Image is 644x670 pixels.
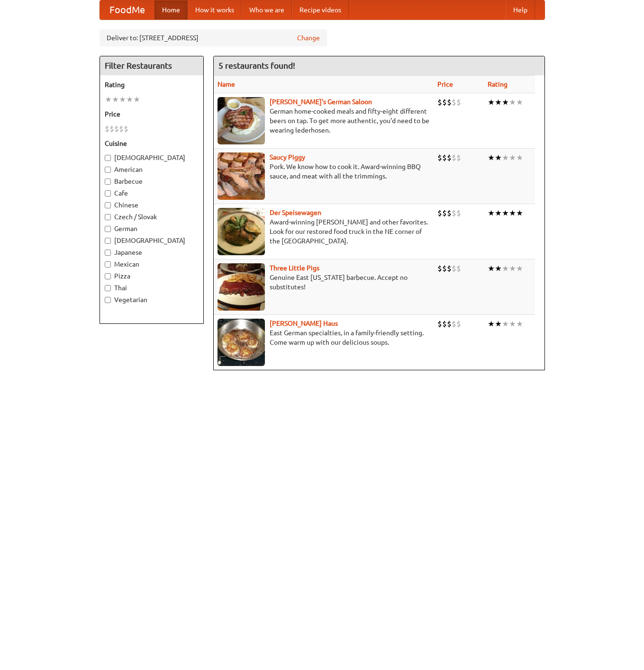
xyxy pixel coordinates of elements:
[105,200,199,210] label: Chinese
[270,209,321,216] a: Der Speisewagen
[218,107,430,135] p: German home-cooked meals and fifty-eight different beers on tap. To get more authentic, you'd nee...
[488,208,495,218] li: ★
[105,167,111,173] input: American
[100,56,203,75] h4: Filter Restaurants
[516,208,523,218] li: ★
[105,236,199,245] label: [DEMOGRAPHIC_DATA]
[105,250,111,256] input: Japanese
[437,319,442,329] li: $
[218,319,265,366] img: kohlhaus.jpg
[105,165,199,174] label: American
[516,152,523,163] li: ★
[105,202,111,208] input: Chinese
[488,97,495,107] li: ★
[488,263,495,274] li: ★
[105,153,199,162] label: [DEMOGRAPHIC_DATA]
[188,0,242,19] a: How it works
[105,295,199,304] label: Vegetarian
[105,297,111,303] input: Vegetarian
[270,98,372,106] a: [PERSON_NAME]'s German Saloon
[133,94,140,105] li: ★
[452,97,456,107] li: $
[105,124,109,134] li: $
[297,33,320,43] a: Change
[456,152,461,163] li: $
[218,80,235,88] a: Name
[452,208,456,218] li: $
[218,263,265,311] img: littlepigs.jpg
[447,152,452,163] li: $
[437,80,453,88] a: Price
[456,319,461,329] li: $
[105,285,111,291] input: Thai
[105,273,111,279] input: Pizza
[218,162,430,181] p: Pork. We know how to cook it. Award-winning BBQ sauce, and meat with all the trimmings.
[495,208,502,218] li: ★
[495,263,502,274] li: ★
[509,319,516,329] li: ★
[218,61,295,70] ng-pluralize: 5 restaurants found!
[105,283,199,293] label: Thai
[447,319,452,329] li: $
[112,94,119,105] li: ★
[105,190,111,197] input: Cafe
[456,208,461,218] li: $
[105,224,199,233] label: German
[105,179,111,185] input: Barbecue
[488,80,508,88] a: Rating
[105,212,199,222] label: Czech / Slovak
[109,124,114,134] li: $
[218,97,265,144] img: esthers.jpg
[124,124,128,134] li: $
[447,208,452,218] li: $
[442,208,447,218] li: $
[452,263,456,274] li: $
[114,124,119,134] li: $
[105,238,111,244] input: [DEMOGRAPHIC_DATA]
[105,177,199,186] label: Barbecue
[126,94,133,105] li: ★
[242,0,292,19] a: Who we are
[509,97,516,107] li: ★
[105,80,199,89] h5: Rating
[105,248,199,257] label: Japanese
[495,97,502,107] li: ★
[105,94,112,105] li: ★
[452,152,456,163] li: $
[502,97,509,107] li: ★
[509,152,516,163] li: ★
[105,261,111,268] input: Mexican
[456,263,461,274] li: $
[270,320,338,327] a: [PERSON_NAME] Haus
[292,0,349,19] a: Recipe videos
[105,155,111,161] input: [DEMOGRAPHIC_DATA]
[502,152,509,163] li: ★
[442,152,447,163] li: $
[218,152,265,200] img: saucy.jpg
[502,208,509,218] li: ★
[105,139,199,148] h5: Cuisine
[437,208,442,218] li: $
[270,153,305,161] a: Saucy Piggy
[218,208,265,255] img: speisewagen.jpg
[452,319,456,329] li: $
[105,109,199,119] h5: Price
[447,263,452,274] li: $
[495,152,502,163] li: ★
[270,264,319,272] a: Three Little Pigs
[442,319,447,329] li: $
[437,263,442,274] li: $
[437,152,442,163] li: $
[495,319,502,329] li: ★
[119,94,126,105] li: ★
[105,271,199,281] label: Pizza
[502,319,509,329] li: ★
[100,0,154,19] a: FoodMe
[488,152,495,163] li: ★
[488,319,495,329] li: ★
